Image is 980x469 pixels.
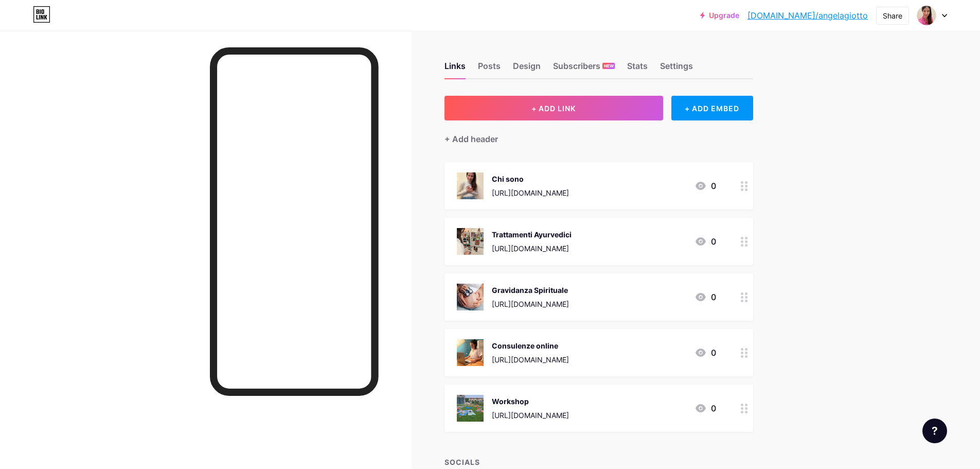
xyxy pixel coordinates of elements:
[492,410,569,421] div: [URL][DOMAIN_NAME]
[492,354,569,365] div: [URL][DOMAIN_NAME]
[671,96,753,120] div: + ADD EMBED
[444,457,753,467] div: SOCIALS
[492,340,569,351] div: Consulenze online
[694,180,716,192] div: 0
[492,396,569,407] div: Workshop
[444,133,498,145] div: + Add header
[883,10,902,21] div: Share
[457,339,484,366] img: Consulenze online
[700,11,739,20] a: Upgrade
[694,291,716,303] div: 0
[553,60,615,78] div: Subscribers
[694,402,716,414] div: 0
[478,60,501,78] div: Posts
[444,60,466,78] div: Links
[747,9,868,22] a: [DOMAIN_NAME]/angelagiotto
[457,395,484,422] img: Workshop
[492,243,572,254] div: [URL][DOMAIN_NAME]
[660,60,693,78] div: Settings
[457,284,484,310] img: Gravidanza Spirituale
[492,299,569,309] div: [URL][DOMAIN_NAME]
[492,187,569,198] div: [URL][DOMAIN_NAME]
[627,60,648,78] div: Stats
[457,228,484,255] img: Trattamenti Ayurvedici
[917,6,936,25] img: angelagiotto
[694,346,716,359] div: 0
[513,60,541,78] div: Design
[492,173,569,184] div: Chi sono
[694,235,716,248] div: 0
[457,172,484,199] img: Chi sono
[492,229,572,240] div: Trattamenti Ayurvedici
[492,285,569,296] div: Gravidanza Spirituale
[444,96,663,120] button: + ADD LINK
[531,104,576,113] span: + ADD LINK
[604,63,614,69] span: NEW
